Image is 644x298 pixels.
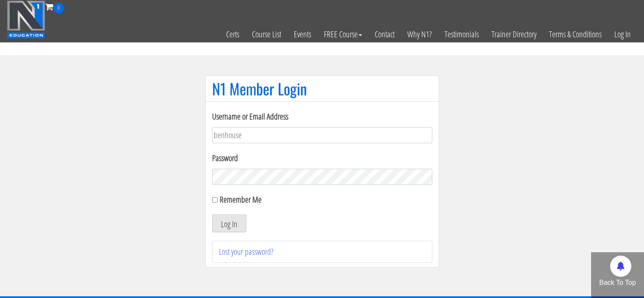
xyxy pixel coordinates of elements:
a: Course List [246,14,287,55]
a: Log In [608,14,637,55]
a: Testimonials [438,14,485,55]
a: Terms & Conditions [543,14,608,55]
a: Why N1? [401,14,438,55]
a: Lost your password? [219,246,274,257]
a: FREE Course [318,14,368,55]
button: Log In [212,214,246,232]
a: Contact [368,14,401,55]
label: Password [212,152,432,164]
a: 0 [45,1,64,12]
a: Trainer Directory [485,14,543,55]
a: Certs [220,14,246,55]
h1: N1 Member Login [212,80,432,97]
a: Events [287,14,318,55]
label: Remember Me [220,194,262,205]
p: Back To Top [591,278,644,288]
label: Username or Email Address [212,110,432,123]
img: n1-education [7,0,45,39]
span: 0 [53,3,64,14]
